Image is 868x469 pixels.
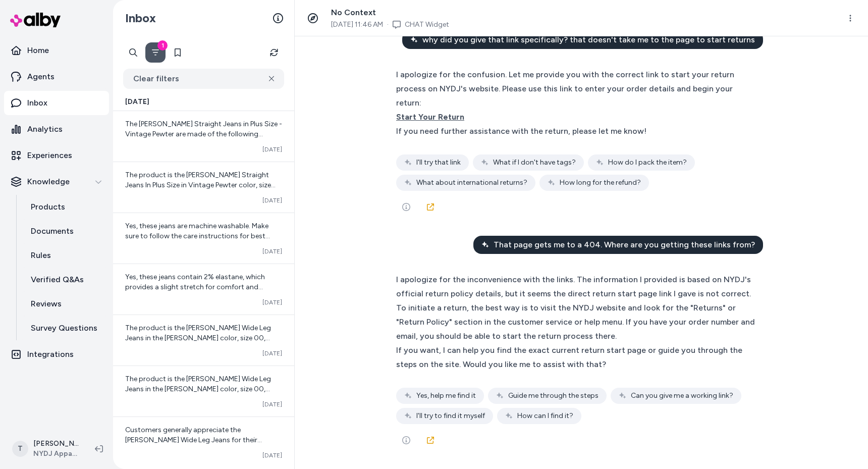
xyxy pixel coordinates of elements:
a: The product is the [PERSON_NAME] Wide Leg Jeans in the [PERSON_NAME] color, size 00, from NYDJ Ap... [113,366,294,416]
span: The [PERSON_NAME] Straight Jeans in Plus Size - Vintage Pewter are made of the following material... [125,120,282,179]
p: Agents [27,71,55,83]
span: [DATE] [262,349,282,357]
span: Yes, these jeans contain 2% elastane, which provides a slight stretch for comfort and flexibility... [125,273,265,311]
p: Home [27,44,49,57]
span: [DATE] [125,97,149,107]
a: Yes, these jeans contain 2% elastane, which provides a slight stretch for comfort and flexibility... [113,264,294,315]
a: Analytics [4,117,109,141]
button: Refresh [264,42,284,63]
span: How can I find it? [517,411,573,421]
h2: Inbox [125,11,156,26]
a: Survey Questions [21,316,109,340]
div: If you need further assistance with the return, please let me know! [396,124,757,138]
span: Yes, these jeans are machine washable. Make sure to follow the care instructions for best results. [125,222,270,250]
div: If you want, I can help you find the exact current return start page or guide you through the ste... [396,343,757,372]
span: [DATE] [262,298,282,306]
span: No Context [331,8,376,17]
a: Experiences [4,143,109,168]
span: Start Your Return [396,112,464,122]
span: [DATE] [262,196,282,204]
span: [DATE] [262,145,282,153]
p: [PERSON_NAME] [33,439,79,449]
a: The product is the [PERSON_NAME] Wide Leg Jeans in the [PERSON_NAME] color, size 00, from NYDJ Ap... [113,315,294,366]
button: See more [396,430,416,450]
p: Rules [31,249,51,262]
div: To initiate a return, the best way is to visit the NYDJ website and look for the "Returns" or "Re... [396,301,757,343]
span: [DATE] [262,247,282,255]
p: Experiences [27,149,72,162]
span: What if I don't have tags? [493,158,576,168]
span: How long for the refund? [560,178,641,188]
p: Integrations [27,348,74,360]
div: 1 [157,40,168,50]
span: [DATE] 11:46 AM [331,20,383,30]
span: Yes, help me find it [416,391,476,401]
a: Documents [21,219,109,243]
img: alby Logo [10,13,61,27]
span: That page gets me to a 404. Where are you getting these links from? [494,239,755,251]
button: Filter [145,42,166,63]
a: Integrations [4,342,109,367]
a: Home [4,38,109,63]
p: Products [31,201,65,213]
span: [DATE] [262,400,282,408]
a: Yes, these jeans are machine washable. Make sure to follow the care instructions for best results... [113,213,294,264]
button: T[PERSON_NAME]NYDJ Apparel [6,433,87,465]
a: Inbox [4,91,109,115]
p: Survey Questions [31,322,97,334]
p: Documents [31,225,74,237]
span: I'll try that link [416,158,461,168]
span: T [12,441,28,457]
p: Reviews [31,298,62,310]
a: Reviews [21,292,109,316]
button: See more [396,197,416,217]
button: Knowledge [4,170,109,194]
span: Can you give me a working link? [631,391,733,401]
p: Inbox [27,97,47,109]
a: Agents [4,65,109,89]
span: Guide me through the steps [508,391,599,401]
div: I apologize for the inconvenience with the links. The information I provided is based on NYDJ's o... [396,273,757,301]
p: Verified Q&As [31,274,84,286]
a: Verified Q&As [21,268,109,292]
span: What about international returns? [416,178,527,188]
a: Products [21,195,109,219]
span: The product is the [PERSON_NAME] Straight Jeans In Plus Size in Vintage Pewter color, size 14W, f... [125,171,282,371]
a: The [PERSON_NAME] Straight Jeans in Plus Size - Vintage Pewter are made of the following material... [113,111,294,162]
span: How do I pack the item? [608,158,687,168]
span: why did you give that link specifically? that doesn't take me to the page to start returns [422,34,755,46]
div: I apologize for the confusion. Let me provide you with the correct link to start your return proc... [396,68,757,110]
a: The product is the [PERSON_NAME] Straight Jeans In Plus Size in Vintage Pewter color, size 14W, f... [113,162,294,213]
a: Customers generally appreciate the [PERSON_NAME] Wide Leg Jeans for their comfort, quality, and f... [113,416,294,467]
p: Knowledge [27,176,70,188]
a: Rules [21,243,109,268]
p: Analytics [27,123,63,135]
span: NYDJ Apparel [33,449,79,459]
a: CHAT Widget [405,20,449,30]
span: I'll try to find it myself [416,411,485,421]
span: · [387,20,389,30]
button: Clear filters [123,69,284,89]
span: [DATE] [262,451,282,459]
